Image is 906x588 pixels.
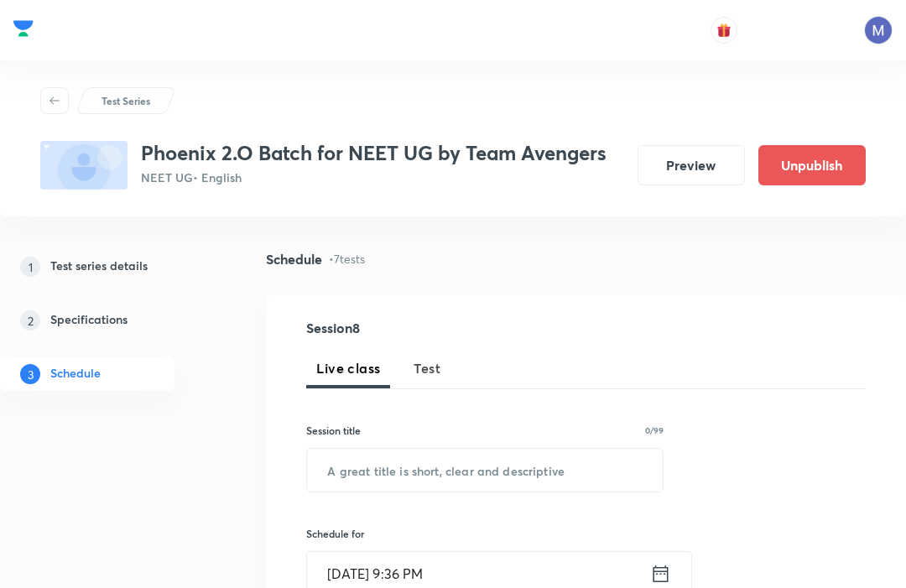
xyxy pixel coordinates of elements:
img: avatar [716,23,732,38]
button: Unpublish [758,145,866,185]
p: NEET UG • English [141,169,607,186]
h6: Session title [306,423,361,438]
img: fallback-thumbnail.png [40,141,128,190]
h5: Schedule [50,364,101,384]
button: avatar [711,17,737,44]
a: Company Logo [13,16,34,45]
p: 1 [20,257,40,277]
h3: Phoenix 2.O Batch for NEET UG by Team Avengers [141,141,607,165]
p: • 7 tests [329,250,365,268]
h5: Test series details [50,257,148,277]
h6: Schedule for [306,526,664,541]
h4: Schedule [266,252,322,266]
p: 3 [20,364,40,384]
h5: Specifications [50,310,128,330]
p: 2 [20,310,40,330]
span: Live class [316,358,380,378]
img: Mangilal Choudhary [864,16,893,44]
img: Company Logo [13,16,34,41]
h4: Session 8 [306,321,596,335]
span: Test [414,358,440,378]
p: Test Series [102,93,150,108]
p: 0/99 [645,426,664,434]
button: Preview [638,145,745,185]
input: A great title is short, clear and descriptive [307,449,663,492]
